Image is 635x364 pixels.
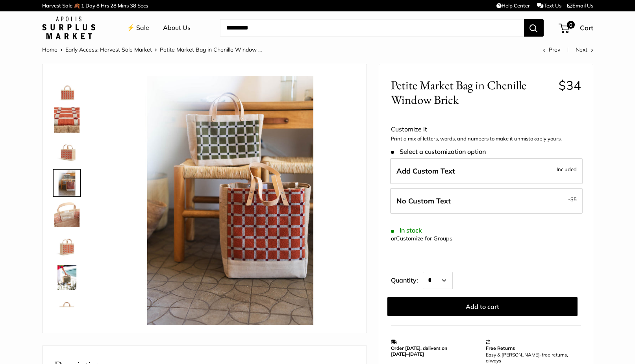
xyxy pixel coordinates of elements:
span: In stock [391,227,422,234]
a: Early Access: Harvest Sale Market [65,46,152,53]
img: Petite Market Bag in Chenille Window Brick [54,265,80,290]
nav: Breadcrumb [42,44,262,55]
span: 0 [567,21,574,29]
a: Petite Market Bag in Chenille Window Brick [53,169,81,197]
a: Help Center [496,2,530,9]
button: Search [524,19,544,37]
a: ⚡️ Sale [127,22,149,34]
img: Petite Market Bag in Chenille Window Brick [54,233,80,259]
a: 0 Cart [559,22,593,34]
img: Apolis: Surplus Market [42,17,95,39]
a: Petite Market Bag in Chenille Window Brick [53,232,81,260]
span: Day [85,2,95,9]
label: Leave Blank [390,188,583,214]
a: Email Us [567,2,593,9]
img: Petite Market Bag in Chenille Window Brick [106,76,355,325]
img: Petite Market Bag in Chenille Window Brick [54,202,80,227]
span: Cart [580,24,593,32]
span: $5 [570,196,577,202]
label: Quantity: [391,270,423,289]
img: Petite Market Bag in Chenille Window Brick [54,170,80,196]
a: Petite Market Bag in Chenille Window Brick [53,263,81,292]
p: Easy & [PERSON_NAME]-free returns, always [486,352,577,364]
img: Petite Market Bag in Chenille Window Brick [54,139,80,164]
a: Petite Market Bag in Chenille Window Brick [53,106,81,134]
span: Select a customization option [391,148,486,155]
img: Petite Market Bag in Chenille Window Brick [54,296,80,322]
p: Print a mix of letters, words, and numbers to make it unmistakably yours. [391,135,581,143]
img: Petite Market Bag in Chenille Window Brick [54,107,80,133]
span: 28 [110,2,117,9]
span: Add Custom Text [396,166,455,176]
span: Included [557,164,577,174]
span: $34 [559,78,581,93]
span: Secs [137,2,148,9]
strong: Order [DATE], delivers on [DATE]–[DATE] [391,345,447,357]
span: Petite Market Bag in Chenille Window Brick [391,78,553,107]
a: Customize for Groups [396,235,452,242]
a: Text Us [537,2,561,9]
span: Mins [118,2,129,9]
a: About Us [163,22,191,34]
span: 38 [130,2,136,9]
img: Petite Market Bag in Chenille Window Brick [54,76,80,101]
span: Petite Market Bag in Chenille Window ... [160,46,262,53]
span: 1 [81,2,84,9]
a: Petite Market Bag in Chenille Window Brick [53,200,81,229]
label: Add Custom Text [390,158,583,184]
a: Petite Market Bag in Chenille Window Brick [53,74,81,103]
strong: Free Returns [486,345,515,351]
span: - [568,194,577,204]
input: Search... [220,19,524,37]
span: Hrs [101,2,109,9]
a: Petite Market Bag in Chenille Window Brick [53,137,81,166]
a: Prev [543,46,560,53]
a: Home [42,46,57,53]
a: Petite Market Bag in Chenille Window Brick [53,295,81,323]
button: Add to cart [387,297,578,316]
div: or [391,233,452,244]
a: Next [576,46,593,53]
span: No Custom Text [396,196,451,205]
span: 8 [96,2,100,9]
div: Customize It [391,124,581,135]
